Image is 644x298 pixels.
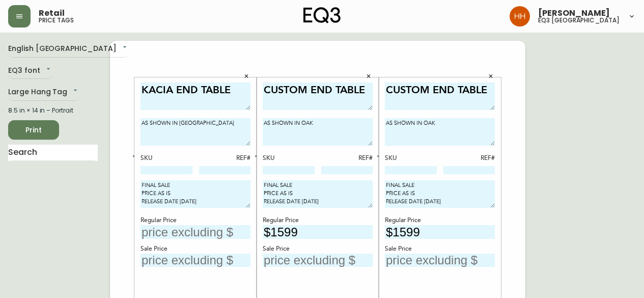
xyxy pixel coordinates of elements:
[263,216,373,225] div: Regular Price
[538,17,620,23] h5: eq3 [GEOGRAPHIC_DATA]
[39,17,74,23] h5: price tags
[263,118,373,146] textarea: AS SHOWN IN OAK
[385,254,495,267] input: price excluding $
[385,180,495,208] textarea: FINAL SALE PRICE AS IS RELEASE DATE [DATE]
[385,245,495,254] div: Sale Price
[263,154,315,163] div: SKU
[538,9,610,17] span: [PERSON_NAME]
[510,6,530,26] img: 6b766095664b4c6b511bd6e414aa3971
[443,154,495,163] div: REF#
[141,225,250,239] input: price excluding $
[321,154,373,163] div: REF#
[141,118,250,146] textarea: AS SHOWN IN [GEOGRAPHIC_DATA]
[8,120,59,140] button: Print
[8,106,98,115] div: 8.5 in × 14 in – Portrait
[39,9,65,17] span: Retail
[141,154,192,163] div: SKU
[8,145,98,161] input: Search
[385,225,495,239] input: price excluding $
[8,41,129,58] div: English [GEOGRAPHIC_DATA]
[8,84,79,101] div: Large Hang Tag
[199,154,251,163] div: REF#
[141,254,250,267] input: price excluding $
[303,7,341,23] img: logo
[263,254,373,267] input: price excluding $
[263,225,373,239] input: price excluding $
[8,63,52,79] div: EQ3 font
[385,216,495,225] div: Regular Price
[141,83,250,111] textarea: KACIA END TABLE
[263,83,373,111] textarea: CUSTOM END TABLE
[385,83,495,111] textarea: CUSTOM END TABLE
[16,124,51,137] span: Print
[385,118,495,146] textarea: AS SHOWN IN OAK
[263,180,373,208] textarea: FINAL SALE PRICE AS IS RELEASE DATE [DATE]
[141,216,250,225] div: Regular Price
[263,245,373,254] div: Sale Price
[141,245,250,254] div: Sale Price
[385,154,437,163] div: SKU
[141,180,250,208] textarea: FINAL SALE PRICE AS IS RELEASE DATE [DATE]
